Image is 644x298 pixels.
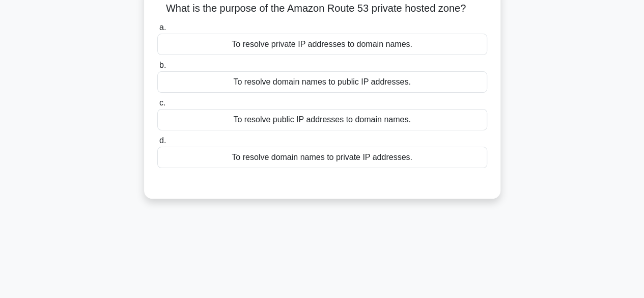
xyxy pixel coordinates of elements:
[157,147,487,168] div: To resolve domain names to private IP addresses.
[157,34,487,55] div: To resolve private IP addresses to domain names.
[159,98,165,107] span: c.
[159,23,166,32] span: a.
[157,109,487,130] div: To resolve public IP addresses to domain names.
[156,2,488,15] h5: What is the purpose of the Amazon Route 53 private hosted zone?
[159,136,166,145] span: d.
[159,61,166,69] span: b.
[157,71,487,93] div: To resolve domain names to public IP addresses.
